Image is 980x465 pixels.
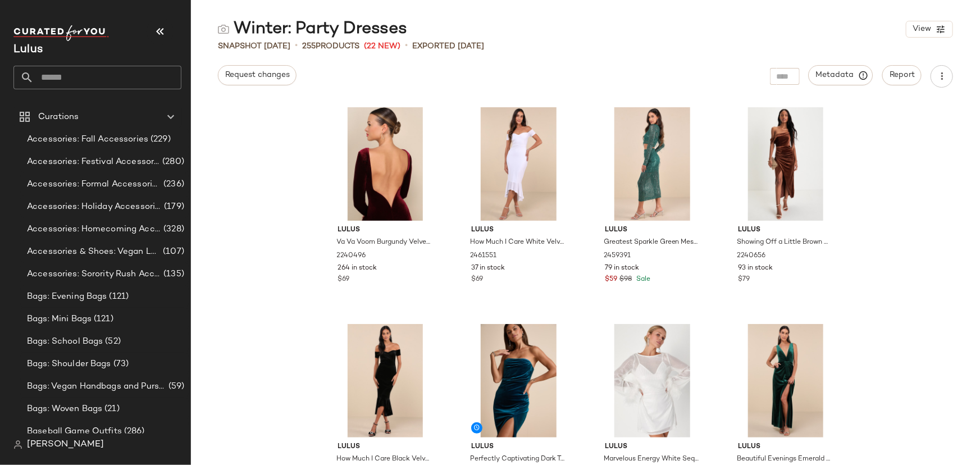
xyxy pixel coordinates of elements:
button: Request changes [218,65,297,85]
span: Accessories: Festival Accessories [27,156,160,168]
span: Accessories: Fall Accessories [27,133,148,146]
span: (179) [162,200,184,213]
span: (135) [161,268,184,281]
span: Bags: Mini Bags [27,313,92,326]
img: 2729371_03_detail_2025-09-08.jpg [462,324,575,437]
span: (107) [161,245,184,258]
img: 12151161_2460991.jpg [729,324,842,437]
span: 2461551 [470,251,496,261]
span: 2459391 [604,251,631,261]
span: Report [889,71,915,80]
img: svg%3e [13,440,22,449]
span: • [295,39,298,53]
span: 255 [302,42,316,51]
span: Accessories: Sorority Rush Accessories [27,268,161,281]
span: $69 [338,275,350,285]
span: Greatest Sparkle Green Mesh Sequin Fringe Two-Piece Midi Dress [604,238,699,248]
span: How Much I Care White Velvet Off-the-Shoulder Midi Dress [470,238,565,248]
span: • [405,39,408,53]
span: Baseball Game Outfits [27,425,122,438]
img: svg%3e [218,24,229,35]
span: Beautiful Evenings Emerald Velvet Twist-Front Maxi Dress [737,454,832,464]
span: 37 in stock [471,263,505,273]
span: Current Company Name [13,44,43,56]
span: Curations [38,111,79,124]
span: 2240496 [337,251,366,261]
div: Winter: Party Dresses [218,18,407,40]
span: (121) [107,290,129,303]
span: How Much I Care Black Velvet Off-the-Shoulder Midi Dress [337,454,432,464]
img: 12019321_2461551.jpg [462,107,575,221]
span: (229) [148,133,171,146]
img: 10686781_2205056.jpg [596,324,709,437]
span: [PERSON_NAME] [27,438,104,452]
span: Va Va Voom Burgundy Velvet Backless Long Sleeve Midi Dress [337,238,432,248]
span: (236) [161,178,184,191]
button: Report [882,65,922,85]
img: 12127781_2461511.jpg [329,324,442,437]
span: Accessories: Holiday Accessories [27,200,162,213]
button: Metadata [809,65,873,85]
span: (280) [160,156,184,168]
span: Request changes [225,71,290,80]
span: 264 in stock [338,263,377,273]
div: Products [302,40,359,52]
span: Lulus [471,225,566,235]
span: Marvelous Energy White Sequin Mesh Long Sleeve Mini Dress [604,454,699,464]
span: Bags: Shoulder Bags [27,358,111,371]
span: $69 [471,275,483,285]
span: Accessories & Shoes: Vegan Leather [27,245,161,258]
img: 10984801_2240656.jpg [729,107,842,221]
span: Perfectly Captivating Dark Teal Velvet Strapless Maxi Dress [470,454,565,464]
span: (22 New) [364,40,400,52]
span: (21) [102,403,120,416]
span: Bags: School Bags [27,335,103,348]
span: 79 in stock [605,263,639,273]
span: Lulus [605,225,700,235]
span: View [912,25,931,34]
span: (328) [161,223,184,236]
span: Bags: Woven Bags [27,403,102,416]
span: Bags: Vegan Handbags and Purses [27,380,166,393]
span: Accessories: Formal Accessories [27,178,161,191]
p: Exported [DATE] [412,40,484,52]
span: Showing Off a Little Brown Velvet Asymmetrical Tulip Midi Dress [737,238,832,248]
span: (286) [122,425,145,438]
button: View [906,21,953,38]
span: (59) [166,380,184,393]
span: 93 in stock [738,263,773,273]
img: 10955881_2240496.jpg [329,107,442,221]
span: Lulus [738,225,833,235]
span: $98 [619,275,632,285]
span: (52) [103,335,121,348]
span: Lulus [605,442,700,452]
span: 2240656 [737,251,765,261]
span: Lulus [471,442,566,452]
span: Lulus [338,442,433,452]
span: $59 [605,275,617,285]
span: (121) [92,313,113,326]
img: 12146161_2459391.jpg [596,107,709,221]
span: (73) [111,358,129,371]
span: Bags: Evening Bags [27,290,107,303]
span: Accessories: Homecoming Accessories [27,223,161,236]
span: Lulus [338,225,433,235]
span: Sale [634,276,650,283]
span: Metadata [815,70,867,80]
span: $79 [738,275,750,285]
img: cfy_white_logo.C9jOOHJF.svg [13,25,109,41]
span: Lulus [738,442,833,452]
span: Snapshot [DATE] [218,40,290,52]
